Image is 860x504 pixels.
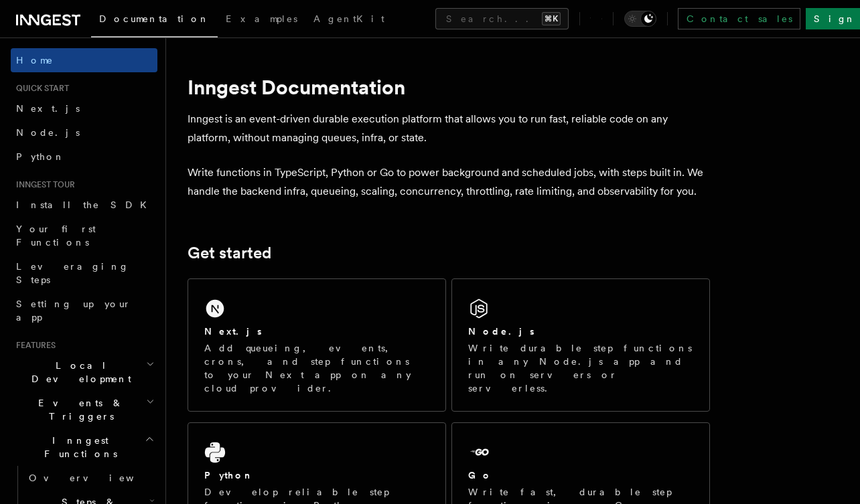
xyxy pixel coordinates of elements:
a: Overview [23,466,157,490]
span: Next.js [16,103,80,114]
span: Your first Functions [16,224,96,248]
a: Install the SDK [11,193,157,217]
a: Leveraging Steps [11,254,157,292]
h2: Go [468,469,492,482]
button: Events & Triggers [11,391,157,428]
span: Inngest tour [11,179,75,190]
p: Inngest is an event-driven durable execution platform that allows you to run fast, reliable code ... [188,110,710,147]
a: Get started [188,244,271,262]
span: Local Development [11,359,146,386]
p: Write durable step functions in any Node.js app and run on servers or serverless. [468,341,693,395]
span: Examples [226,13,297,24]
h2: Node.js [468,325,534,338]
a: Home [11,48,157,72]
button: Local Development [11,353,157,391]
span: Overview [29,473,167,483]
span: Install the SDK [16,199,155,210]
h2: Python [204,469,254,482]
span: Setting up your app [16,299,131,323]
span: Inngest Functions [11,434,145,460]
a: Examples [218,4,305,36]
span: Python [16,151,65,162]
span: Node.js [16,127,80,138]
a: AgentKit [305,4,392,36]
a: Node.jsWrite durable step functions in any Node.js app and run on servers or serverless. [451,278,710,412]
h1: Inngest Documentation [188,75,710,99]
p: Write functions in TypeScript, Python or Go to power background and scheduled jobs, with steps bu... [188,163,710,201]
a: Python [11,145,157,169]
span: AgentKit [313,13,384,24]
p: Add queueing, events, crons, and step functions to your Next app on any cloud provider. [204,341,429,395]
span: Features [11,340,56,351]
span: Documentation [99,13,210,24]
button: Inngest Functions [11,428,157,466]
span: Leveraging Steps [16,261,129,285]
a: Node.js [11,120,157,145]
span: Home [16,54,54,67]
span: Events & Triggers [11,396,146,423]
a: Documentation [91,4,218,37]
h2: Next.js [204,325,262,338]
button: Toggle dark mode [624,11,656,27]
a: Next.js [11,96,157,120]
button: Search...⌘K [435,8,569,29]
span: Quick start [11,83,69,94]
a: Next.jsAdd queueing, events, crons, and step functions to your Next app on any cloud provider. [188,278,446,412]
a: Contact sales [678,8,800,29]
a: Your first Functions [11,217,157,254]
kbd: ⌘K [542,12,561,25]
a: Setting up your app [11,292,157,329]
